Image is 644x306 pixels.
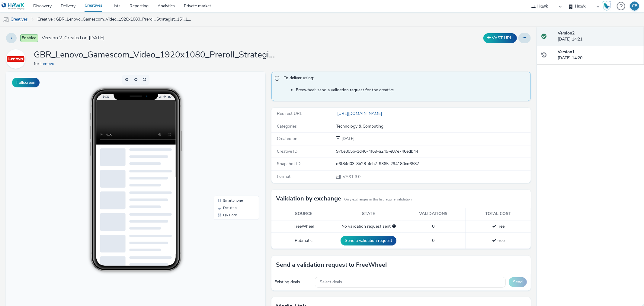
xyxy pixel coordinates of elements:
[209,132,252,140] li: Desktop
[336,148,530,155] div: 970e805b-1d46-4f69-a249-e87e746edb44
[40,61,57,67] a: Lenovo
[2,2,25,10] img: undefined Logo
[217,134,231,138] span: Desktop
[336,123,530,129] div: Technology & Computing
[344,197,412,202] small: Only exchanges in this list require validation
[277,123,297,129] span: Categories
[277,161,300,167] span: Snapshot ID
[276,194,341,203] h3: Validation by exchange
[277,148,297,154] span: Creative ID
[336,111,384,116] a: [URL][DOMAIN_NAME]
[276,260,387,269] h3: Send a validation request to FreeWheel
[632,2,637,11] div: CE
[284,75,524,83] span: To deliver using:
[432,223,434,229] span: 0
[509,277,527,287] button: Send
[340,136,354,142] div: Creation 20 August 2025, 14:20
[274,279,312,285] div: Existing deals
[271,233,336,249] td: Pubmatic
[558,30,639,43] div: [DATE] 14:21
[277,136,297,142] span: Created on
[12,78,40,87] button: Fullscreen
[392,223,396,229] div: Please select a deal below and click on Send to send a validation request to FreeWheel.
[34,61,40,67] span: for
[466,208,531,220] th: Total cost
[20,34,38,42] span: Enabled
[277,174,290,179] span: Format
[340,136,354,142] span: [DATE]
[482,33,518,43] div: Duplicate the creative as a VAST URL
[34,49,275,61] h1: GBR_Lenovo_Gamescom_Video_1920x1080_Preroll_Strategist_15"_LenovoPro7i_20250820
[558,30,575,36] strong: Version 2
[7,50,24,68] img: Lenovo
[483,33,517,43] button: VAST URL
[271,208,336,220] th: Source
[3,17,9,23] img: mobile
[271,220,336,233] td: FreeWheel
[296,87,527,93] li: Freewheel: send a validation request for the creative
[602,1,611,11] img: Hawk Academy
[602,1,614,11] a: Hawk Academy
[401,208,466,220] th: Validations
[432,238,434,243] span: 0
[209,125,252,132] li: Smartphone
[342,174,360,180] span: VAST 3.0
[42,34,104,41] span: Version 2 - Created on [DATE]
[492,223,505,229] span: Free
[339,223,398,229] div: No validation request sent
[6,56,28,62] a: Lenovo
[336,161,530,167] div: d6f84d03-8b28-4eb7-9365-294180cd6587
[341,236,396,246] button: Send a validation request
[492,238,505,243] span: Free
[277,111,302,116] span: Redirect URL
[217,142,232,145] span: QR Code
[558,49,639,61] div: [DATE] 14:20
[34,12,195,27] a: Creative : GBR_Lenovo_Gamescom_Video_1920x1080_Preroll_Strategist_15"_LenovoPro7i_20250820
[336,208,401,220] th: State
[217,127,237,131] span: Smartphone
[209,140,252,147] li: QR Code
[558,49,575,55] strong: Version 1
[96,23,103,27] span: 14:21
[320,280,345,285] span: Select deals...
